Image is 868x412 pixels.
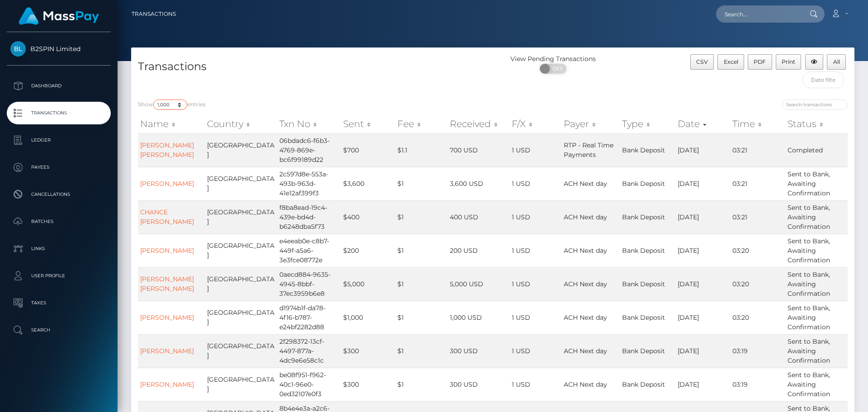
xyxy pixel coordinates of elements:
[833,58,840,65] span: All
[785,234,848,267] td: Sent to Bank, Awaiting Confirmation
[395,234,448,267] td: $1
[205,200,277,234] td: [GEOGRAPHIC_DATA]
[341,368,395,401] td: $300
[564,213,607,221] span: ACH Next day
[509,133,561,167] td: 1 USD
[724,58,738,65] span: Excel
[10,79,107,93] p: Dashboard
[785,334,848,368] td: Sent to Bank, Awaiting Confirmation
[730,334,785,368] td: 03:19
[395,167,448,200] td: $1
[205,267,277,301] td: [GEOGRAPHIC_DATA]
[395,133,448,167] td: $1.1
[448,115,509,133] th: Received: activate to sort column ascending
[140,275,194,293] a: [PERSON_NAME] [PERSON_NAME]
[10,161,107,174] p: Payees
[341,301,395,334] td: $1,000
[7,75,111,97] a: Dashboard
[140,347,194,355] a: [PERSON_NAME]
[805,54,824,70] button: Column visibility
[509,234,561,267] td: 1 USD
[19,7,99,25] img: MassPay Logo
[205,334,277,368] td: [GEOGRAPHIC_DATA]
[620,133,675,167] td: Bank Deposit
[675,301,730,334] td: [DATE]
[10,188,107,201] p: Cancellations
[620,200,675,234] td: Bank Deposit
[509,167,561,200] td: 1 USD
[509,115,561,133] th: F/X: activate to sort column ascending
[785,301,848,334] td: Sent to Bank, Awaiting Confirmation
[140,380,194,388] a: [PERSON_NAME]
[277,334,341,368] td: 2f298372-13cf-4497-877a-4dc9e6e58c1c
[493,54,613,64] div: View Pending Transactions
[675,334,730,368] td: [DATE]
[205,133,277,167] td: [GEOGRAPHIC_DATA]
[690,54,714,70] button: CSV
[395,334,448,368] td: $1
[277,200,341,234] td: f8ba8ead-19c4-439e-bd4d-b6248dba5f73
[205,301,277,334] td: [GEOGRAPHIC_DATA]
[509,301,561,334] td: 1 USD
[448,301,509,334] td: 1,000 USD
[620,334,675,368] td: Bank Deposit
[132,5,176,24] a: Transactions
[620,234,675,267] td: Bank Deposit
[782,58,795,65] span: Print
[509,334,561,368] td: 1 USD
[395,301,448,334] td: $1
[448,368,509,401] td: 300 USD
[730,301,785,334] td: 03:20
[205,368,277,401] td: [GEOGRAPHIC_DATA]
[341,200,395,234] td: $400
[341,267,395,301] td: $5,000
[277,301,341,334] td: d1974b1f-da78-4f16-b787-e24bf2282d88
[7,319,111,341] a: Search
[509,368,561,401] td: 1 USD
[277,115,341,133] th: Txn No: activate to sort column ascending
[140,141,194,159] a: [PERSON_NAME] [PERSON_NAME]
[675,234,730,267] td: [DATE]
[620,368,675,401] td: Bank Deposit
[545,64,567,74] span: OFF
[10,296,107,310] p: Taxes
[10,269,107,283] p: User Profile
[277,133,341,167] td: 06bdadc6-f6b3-4769-869e-bc6f99189d22
[10,41,26,57] img: B2SPIN Limited
[341,334,395,368] td: $300
[7,183,111,206] a: Cancellations
[675,115,730,133] th: Date: activate to sort column ascending
[696,58,708,65] span: CSV
[716,5,801,23] input: Search...
[730,267,785,301] td: 03:20
[138,99,206,110] label: Show entries
[730,115,785,133] th: Time: activate to sort column ascending
[785,368,848,401] td: Sent to Bank, Awaiting Confirmation
[140,246,194,255] a: [PERSON_NAME]
[205,167,277,200] td: [GEOGRAPHIC_DATA]
[10,242,107,256] p: Links
[205,115,277,133] th: Country: activate to sort column ascending
[675,200,730,234] td: [DATE]
[785,267,848,301] td: Sent to Bank, Awaiting Confirmation
[7,292,111,314] a: Taxes
[10,133,107,147] p: Ledger
[7,129,111,152] a: Ledger
[802,71,844,88] input: Date filter
[140,180,194,188] a: [PERSON_NAME]
[395,115,448,133] th: Fee: activate to sort column ascending
[827,54,846,70] button: All
[564,141,613,159] span: RTP - Real Time Payments
[341,234,395,267] td: $200
[785,200,848,234] td: Sent to Bank, Awaiting Confirmation
[620,301,675,334] td: Bank Deposit
[7,265,111,287] a: User Profile
[561,115,620,133] th: Payer: activate to sort column ascending
[748,54,772,70] button: PDF
[277,267,341,301] td: 0aecd884-9635-4945-8bbf-37ec3959b6e8
[277,167,341,200] td: 2c597d8e-553a-493b-963d-41e12af399f3
[341,133,395,167] td: $700
[395,267,448,301] td: $1
[675,368,730,401] td: [DATE]
[277,368,341,401] td: be08f951-f962-40c1-96e0-0ed32107e0f3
